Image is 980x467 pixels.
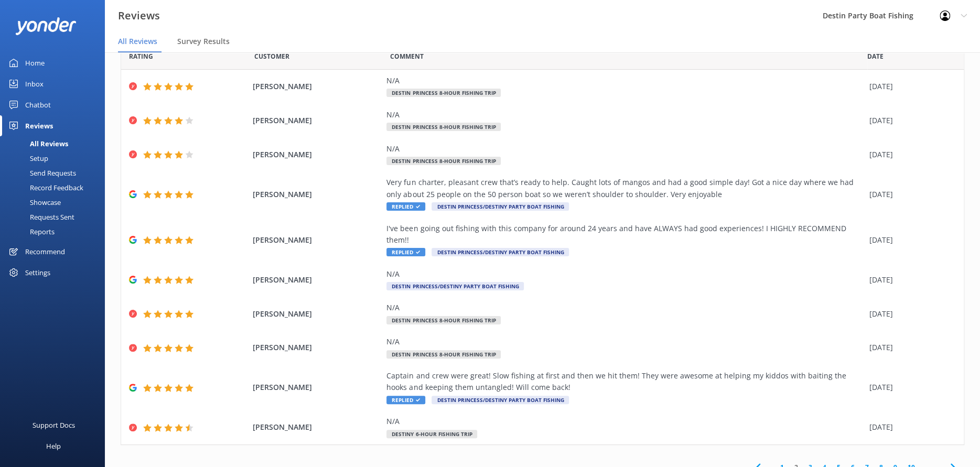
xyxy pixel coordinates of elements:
span: [PERSON_NAME] [253,149,382,160]
span: Destin Princess 8-Hour Fishing Trip [386,350,501,359]
span: [PERSON_NAME] [253,274,382,286]
div: N/A [386,416,864,427]
div: [DATE] [869,189,951,200]
span: Survey Results [177,36,230,47]
a: Setup [6,151,105,166]
div: Settings [25,262,50,283]
div: N/A [386,268,864,280]
span: Date [129,51,153,61]
div: [DATE] [869,342,951,353]
div: N/A [386,143,864,155]
span: [PERSON_NAME] [253,382,382,393]
span: Destin Princess/Destiny Party Boat Fishing [432,396,569,404]
h3: Reviews [118,7,160,24]
div: I've been going out fishing with this company for around 24 years and have ALWAYS had good experi... [386,223,864,246]
span: [PERSON_NAME] [253,342,382,353]
div: Reports [6,224,55,239]
div: Support Docs [33,415,75,436]
div: N/A [386,109,864,121]
div: All Reviews [6,136,68,151]
span: [PERSON_NAME] [253,189,382,200]
div: Home [25,52,45,73]
div: [DATE] [869,308,951,320]
span: [PERSON_NAME] [253,421,382,433]
div: [DATE] [869,149,951,160]
span: Destin Princess/Destiny Party Boat Fishing [386,282,524,290]
div: Send Requests [6,166,76,180]
span: Destin Princess 8-Hour Fishing Trip [386,157,501,165]
span: Replied [386,396,425,404]
span: Destin Princess/Destiny Party Boat Fishing [432,202,569,211]
div: Reviews [25,115,53,136]
span: Destiny 6-Hour Fishing Trip [386,430,477,438]
span: Date [867,51,884,61]
div: N/A [386,336,864,347]
span: Date [254,51,289,61]
div: Record Feedback [6,180,83,195]
span: Replied [386,248,425,256]
span: [PERSON_NAME] [253,81,382,92]
div: Recommend [25,241,65,262]
div: Help [46,436,61,457]
span: Destin Princess 8-Hour Fishing Trip [386,89,501,97]
div: [DATE] [869,274,951,286]
a: Showcase [6,195,105,210]
span: Destin Princess 8-Hour Fishing Trip [386,123,501,131]
div: [DATE] [869,382,951,393]
span: All Reviews [118,36,157,47]
a: Send Requests [6,166,105,180]
a: Reports [6,224,105,239]
div: [DATE] [869,421,951,433]
div: N/A [386,302,864,313]
a: Requests Sent [6,210,105,224]
img: yonder-white-logo.png [16,17,76,35]
span: [PERSON_NAME] [253,308,382,320]
span: [PERSON_NAME] [253,234,382,246]
div: [DATE] [869,234,951,246]
a: All Reviews [6,136,105,151]
span: Destin Princess/Destiny Party Boat Fishing [432,248,569,256]
div: Showcase [6,195,61,210]
div: Inbox [25,73,44,94]
div: N/A [386,75,864,86]
a: Record Feedback [6,180,105,195]
div: [DATE] [869,115,951,126]
div: [DATE] [869,81,951,92]
span: Destin Princess 8-Hour Fishing Trip [386,316,501,324]
span: Replied [386,202,425,211]
span: [PERSON_NAME] [253,115,382,126]
div: Very fun charter, pleasant crew that’s ready to help. Caught lots of mangos and had a good simple... [386,177,864,200]
div: Captain and crew were great! Slow fishing at first and then we hit them! They were awesome at hel... [386,370,864,394]
span: Question [390,51,424,61]
div: Setup [6,151,48,166]
div: Chatbot [25,94,51,115]
div: Requests Sent [6,210,74,224]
